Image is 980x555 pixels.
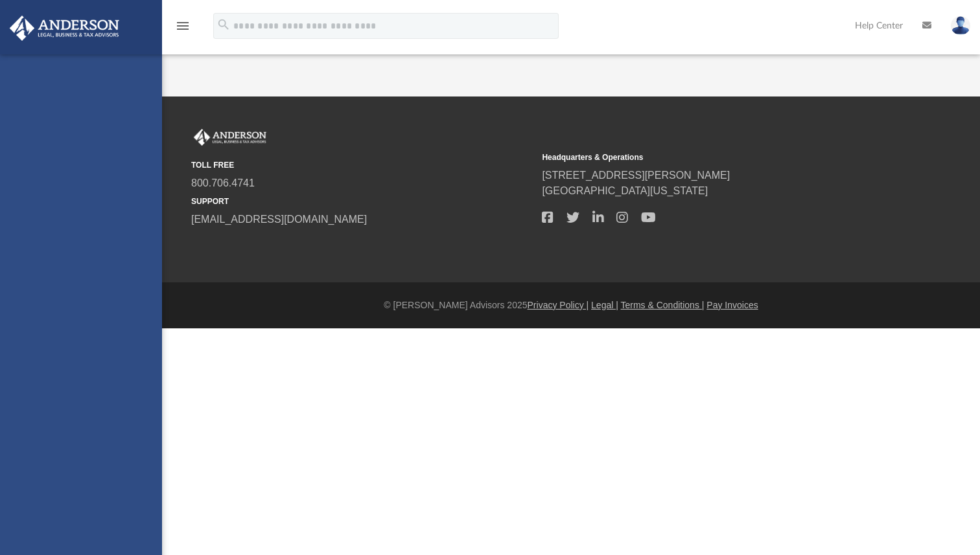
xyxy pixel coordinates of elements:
small: TOLL FREE [191,159,533,171]
a: menu [175,25,191,34]
a: Pay Invoices [706,300,758,310]
img: Anderson Advisors Platinum Portal [191,129,269,146]
a: Legal | [591,300,618,310]
small: SUPPORT [191,196,533,207]
a: [STREET_ADDRESS][PERSON_NAME] [542,170,730,181]
i: search [216,17,231,32]
a: 800.706.4741 [191,177,255,188]
img: Anderson Advisors Platinum Portal [6,16,123,41]
a: Terms & Conditions | [621,300,705,310]
i: menu [175,18,191,34]
a: [EMAIL_ADDRESS][DOMAIN_NAME] [191,214,367,225]
a: [GEOGRAPHIC_DATA][US_STATE] [542,185,708,196]
a: Privacy Policy | [528,300,589,310]
div: © [PERSON_NAME] Advisors 2025 [162,299,980,312]
img: User Pic [951,16,970,35]
small: Headquarters & Operations [542,152,883,163]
